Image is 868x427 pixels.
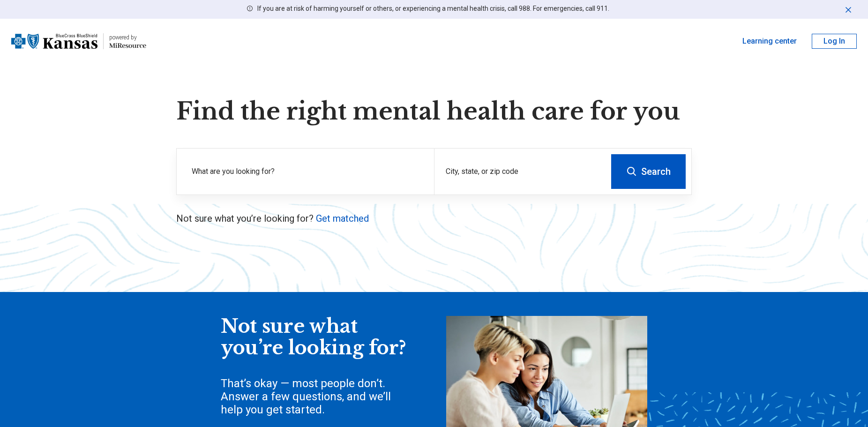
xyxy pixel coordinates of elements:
[192,166,423,177] label: What are you looking for?
[11,30,146,52] a: Blue Cross Blue Shield Kansaspowered by
[109,33,146,42] div: powered by
[316,213,369,224] a: Get matched
[176,97,692,126] h1: Find the right mental health care for you
[221,377,408,416] div: That’s okay — most people don’t. Answer a few questions, and we’ll help you get started.
[812,34,857,49] button: Log In
[11,30,97,52] img: Blue Cross Blue Shield Kansas
[176,212,692,225] p: Not sure what you’re looking for?
[221,316,408,359] div: Not sure what you’re looking for?
[611,154,686,189] button: Search
[257,4,609,14] p: If you are at risk of harming yourself or others, or experiencing a mental health crisis, call 98...
[742,36,797,47] a: Learning center
[844,4,853,15] button: Dismiss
